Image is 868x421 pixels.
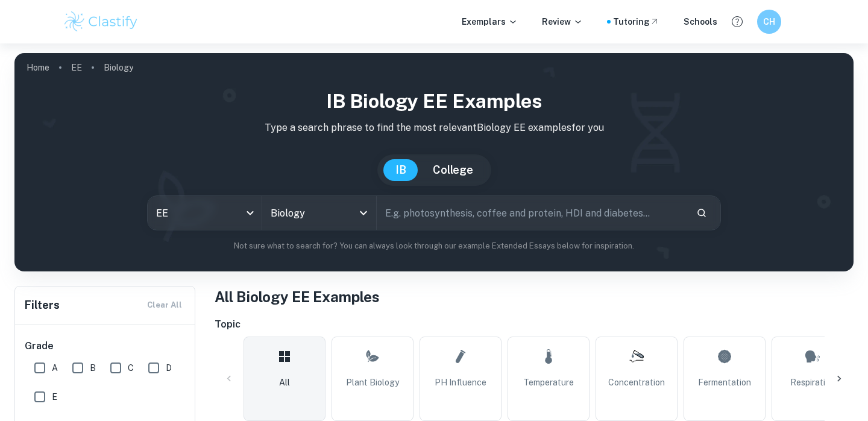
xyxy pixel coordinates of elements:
[684,15,717,28] a: Schools
[63,10,139,34] img: Clastify logo
[542,15,583,28] p: Review
[128,361,134,375] span: C
[383,159,418,181] button: IB
[355,204,372,221] button: Open
[104,61,133,74] p: Biology
[377,196,687,230] input: E.g. photosynthesis, coffee and protein, HDI and diabetes...
[790,376,835,389] span: Respiration
[523,376,574,389] span: Temperature
[24,240,844,252] p: Not sure what to search for? You can always look through our example Extended Essays below for in...
[52,390,57,404] span: E
[435,376,486,389] span: pH Influence
[14,53,854,271] img: profile cover
[462,15,518,28] p: Exemplars
[346,376,399,389] span: Plant Biology
[166,361,172,375] span: D
[698,376,751,389] span: Fermentation
[613,15,659,28] a: Tutoring
[757,10,781,34] button: CH
[148,196,262,230] div: EE
[52,361,58,375] span: A
[279,376,290,389] span: All
[763,15,776,28] h6: CH
[215,286,854,308] h1: All Biology EE Examples
[24,121,844,135] p: Type a search phrase to find the most relevant Biology EE examples for you
[727,11,747,32] button: Help and Feedback
[25,339,186,353] h6: Grade
[90,361,96,375] span: B
[71,59,82,76] a: EE
[608,376,665,389] span: Concentration
[691,203,712,223] button: Search
[215,317,854,332] h6: Topic
[421,159,485,181] button: College
[24,87,844,116] h1: IB Biology EE examples
[25,297,60,314] h6: Filters
[27,59,49,76] a: Home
